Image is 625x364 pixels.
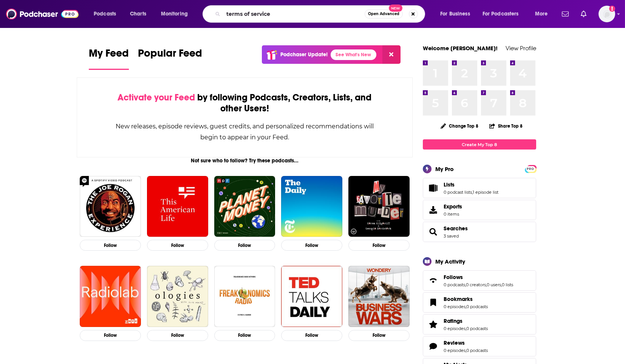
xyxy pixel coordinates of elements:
[77,157,413,164] div: Not sure who to follow? Try these podcasts...
[472,190,473,195] span: ,
[436,121,483,131] button: Change Top 8
[80,240,141,251] button: Follow
[423,314,536,335] span: Ratings
[506,45,536,52] a: View Profile
[440,9,470,19] span: For Business
[425,183,441,193] a: Lists
[559,8,572,20] a: Show notifications dropdown
[125,8,151,20] a: Charts
[348,266,410,327] img: Business Wars
[444,318,488,324] a: Ratings
[425,297,441,308] a: Bookmarks
[444,296,488,302] a: Bookmarks
[425,227,441,237] a: Searches
[444,203,462,210] span: Exports
[578,8,589,20] a: Show notifications dropdown
[466,348,466,353] span: ,
[425,319,441,330] a: Ratings
[214,266,275,327] img: Freakonomics Radio
[423,270,536,291] span: Follows
[444,296,473,302] span: Bookmarks
[425,341,441,352] a: Reviews
[599,6,615,22] button: Show profile menu
[80,330,141,341] button: Follow
[223,8,365,20] input: Search podcasts, credits, & more...
[444,225,468,232] a: Searches
[599,6,615,22] span: Logged in as WE_Broadcast
[348,240,410,251] button: Follow
[147,240,208,251] button: Follow
[435,165,454,173] div: My Pro
[331,49,376,60] a: See What's New
[478,8,530,20] button: open menu
[444,181,498,188] a: Lists
[466,348,488,353] a: 0 podcasts
[444,326,466,331] a: 0 episodes
[435,258,465,265] div: My Activity
[444,339,465,346] span: Reviews
[425,275,441,286] a: Follows
[444,339,488,346] a: Reviews
[486,282,487,287] span: ,
[609,6,615,12] svg: Add a profile image
[80,176,141,237] img: The Joe Rogan Experience
[147,266,208,327] img: Ologies with Alie Ward
[444,282,465,287] a: 0 podcasts
[118,92,195,103] span: Activate your Feed
[365,9,403,19] button: Open AdvancedNew
[465,282,466,287] span: ,
[423,139,536,150] a: Create My Top 8
[502,282,513,287] a: 0 lists
[423,45,498,52] a: Welcome [PERSON_NAME]!
[444,318,463,324] span: Ratings
[89,47,129,64] span: My Feed
[138,47,202,64] span: Popular Feed
[466,282,486,287] a: 0 creators
[423,178,536,198] span: Lists
[444,181,455,188] span: Lists
[214,240,275,251] button: Follow
[444,190,472,195] a: 0 podcast lists
[526,166,535,172] span: PRO
[348,176,410,237] a: My Favorite Murder with Karen Kilgariff and Georgia Hardstark
[489,119,523,133] button: Share Top 8
[6,7,79,21] img: Podchaser - Follow, Share and Rate Podcasts
[281,330,342,341] button: Follow
[599,6,615,22] img: User Profile
[473,190,498,195] a: 1 episode list
[423,200,536,220] a: Exports
[115,121,374,143] div: New releases, episode reviews, guest credits, and personalized recommendations will begin to appe...
[435,8,480,20] button: open menu
[526,166,535,171] a: PRO
[530,8,557,20] button: open menu
[466,326,488,331] a: 0 podcasts
[147,176,208,237] img: This American Life
[348,330,410,341] button: Follow
[214,330,275,341] button: Follow
[466,326,466,331] span: ,
[444,233,459,239] a: 3 saved
[80,266,141,327] img: Radiolab
[214,176,275,237] img: Planet Money
[281,266,342,327] img: TED Talks Daily
[487,282,501,287] a: 0 users
[88,8,126,20] button: open menu
[280,51,328,58] p: Podchaser Update!
[89,47,129,70] a: My Feed
[501,282,502,287] span: ,
[210,5,432,23] div: Search podcasts, credits, & more...
[156,8,198,20] button: open menu
[94,9,116,19] span: Podcasts
[281,240,342,251] button: Follow
[444,304,466,309] a: 0 episodes
[138,47,202,70] a: Popular Feed
[444,348,466,353] a: 0 episodes
[535,9,548,19] span: More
